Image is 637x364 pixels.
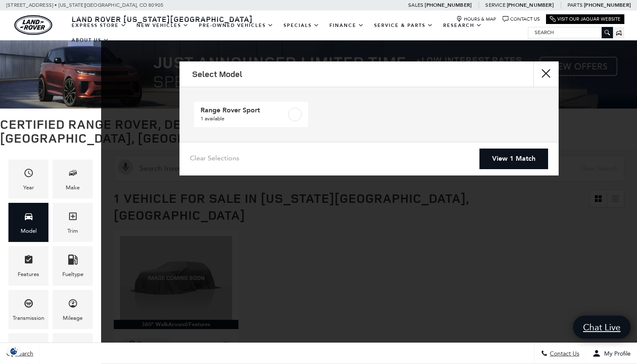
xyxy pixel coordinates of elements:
nav: Main Navigation [67,18,528,48]
div: Mileage [63,314,83,323]
div: ModelModel [8,203,48,242]
img: Opt-Out Icon [4,347,24,356]
a: Research [438,18,487,33]
a: [STREET_ADDRESS] • [US_STATE][GEOGRAPHIC_DATA], CO 80905 [6,2,163,8]
img: Land Rover [14,15,52,35]
div: Trim [67,226,78,236]
a: EXPRESS STORE [67,18,131,33]
a: Finance [324,18,369,33]
span: Fueltype [68,252,78,270]
span: Engine [24,340,34,357]
span: Mileage [68,296,78,314]
a: About Us [67,33,114,48]
span: Color [68,340,78,357]
span: Year [24,166,34,183]
a: Land Rover [US_STATE][GEOGRAPHIC_DATA] [67,14,258,24]
div: Transmission [13,314,44,323]
span: Trim [68,209,78,226]
div: FeaturesFeatures [8,246,48,285]
span: Sales [408,2,423,8]
div: Features [18,270,39,279]
div: Make [66,183,80,192]
div: TrimTrim [53,203,93,242]
button: close [533,61,559,87]
div: Model [21,226,37,236]
span: Transmission [24,296,34,314]
section: Click to Open Cookie Consent Modal [4,347,24,356]
a: Clear Selections [190,154,239,164]
span: Model [24,209,34,226]
a: Service & Parts [369,18,438,33]
span: Service [485,2,505,8]
a: Specials [278,18,324,33]
a: [PHONE_NUMBER] [507,2,554,8]
div: MileageMileage [53,290,93,329]
span: Land Rover [US_STATE][GEOGRAPHIC_DATA] [72,14,253,24]
input: Search [528,27,613,37]
a: View 1 Match [479,149,548,169]
span: Contact Us [548,350,579,357]
h2: Select Model [192,69,242,79]
span: Range Rover Sport [201,106,286,114]
a: [PHONE_NUMBER] [584,2,631,8]
span: Features [24,252,34,270]
a: Pre-Owned Vehicles [194,18,278,33]
button: Open user profile menu [586,343,637,364]
a: Range Rover Sport1 available [194,102,308,127]
span: Chat Live [579,321,625,333]
span: Parts [567,2,583,8]
a: land-rover [14,15,52,35]
a: Hours & Map [456,16,496,22]
div: YearYear [8,159,48,199]
a: Contact Us [503,16,540,22]
div: Year [23,183,34,192]
span: 1 available [201,114,286,123]
a: [PHONE_NUMBER] [425,2,471,8]
a: New Vehicles [131,18,194,33]
div: TransmissionTransmission [8,290,48,329]
a: Visit Our Jaguar Website [550,16,621,22]
a: Chat Live [573,316,631,339]
span: My Profile [601,350,631,357]
div: FueltypeFueltype [53,246,93,285]
span: Make [68,166,78,183]
div: Fueltype [62,270,83,279]
div: MakeMake [53,159,93,199]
